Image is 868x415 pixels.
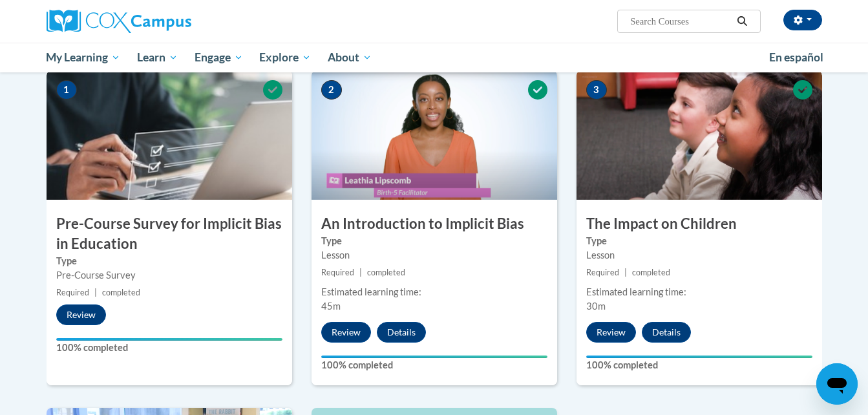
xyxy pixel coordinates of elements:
[577,70,822,200] img: Course Image
[377,322,426,343] button: Details
[47,10,292,33] a: Cox Campus
[586,356,812,358] div: Your progress
[328,50,372,65] span: About
[321,356,547,358] div: Your progress
[321,248,547,262] div: Lesson
[46,50,120,65] span: My Learning
[321,301,341,312] span: 45m
[586,234,812,248] label: Type
[321,268,354,277] span: Required
[586,358,812,372] label: 100% completed
[586,80,607,100] span: 3
[312,214,557,234] h3: An Introduction to Implicit Bias
[321,285,547,299] div: Estimated learning time:
[586,248,812,262] div: Lesson
[56,268,282,282] div: Pre-Course Survey
[367,268,405,277] span: completed
[56,254,282,268] label: Type
[624,268,627,277] span: |
[586,268,619,277] span: Required
[137,50,178,65] span: Learn
[186,43,251,72] a: Engage
[732,14,752,29] button: Search
[319,43,380,72] a: About
[56,338,282,341] div: Your progress
[321,80,342,100] span: 2
[321,322,371,343] button: Review
[47,70,292,200] img: Course Image
[629,14,732,29] input: Search Courses
[251,43,319,72] a: Explore
[56,341,282,355] label: 100% completed
[321,358,547,372] label: 100% completed
[577,214,822,234] h3: The Impact on Children
[586,322,636,343] button: Review
[586,285,812,299] div: Estimated learning time:
[761,44,832,71] a: En español
[642,322,691,343] button: Details
[632,268,670,277] span: completed
[47,10,191,33] img: Cox Campus
[56,304,106,325] button: Review
[586,301,606,312] span: 30m
[56,288,89,297] span: Required
[129,43,186,72] a: Learn
[321,234,547,248] label: Type
[259,50,311,65] span: Explore
[783,10,822,30] button: Account Settings
[94,288,97,297] span: |
[195,50,243,65] span: Engage
[47,214,292,254] h3: Pre-Course Survey for Implicit Bias in Education
[312,70,557,200] img: Course Image
[359,268,362,277] span: |
[27,43,842,72] div: Main menu
[102,288,140,297] span: completed
[769,50,823,64] span: En español
[816,363,858,405] iframe: Button to launch messaging window
[38,43,129,72] a: My Learning
[56,80,77,100] span: 1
